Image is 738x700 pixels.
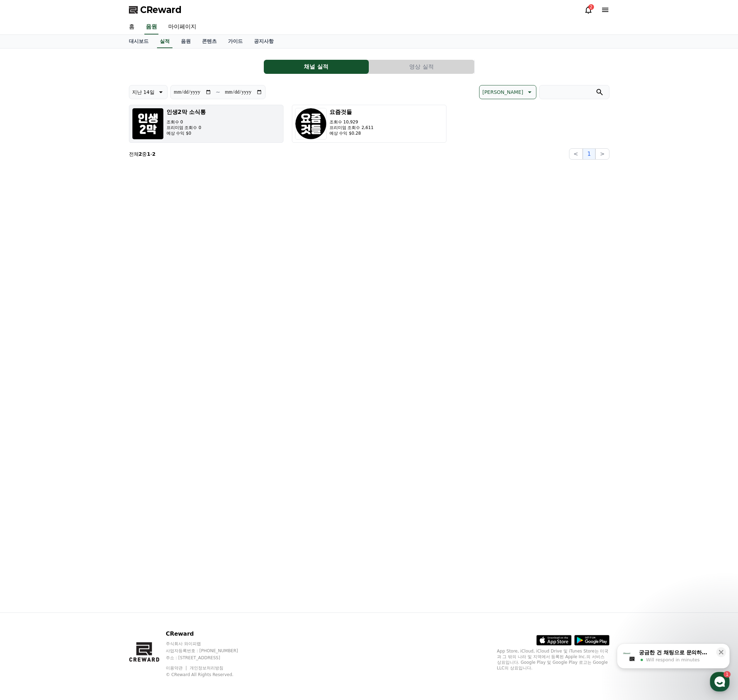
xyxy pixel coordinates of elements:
span: Messages [58,234,79,239]
a: Home [2,223,46,240]
button: 요즘것들 조회수 10,929 프리미엄 조회수 2,611 예상 수익 $0.28 [292,105,446,143]
a: 홈 [123,20,140,34]
strong: 2 [152,151,156,157]
p: © CReward All Rights Reserved. [166,672,252,677]
a: 영상 실적 [369,60,475,74]
p: 사업자등록번호 : [PHONE_NUMBER] [166,648,252,654]
a: 실적 [157,35,172,48]
a: Settings [91,223,135,240]
a: 대시보드 [123,35,154,48]
span: Settings [104,233,121,239]
p: 프리미엄 조회수 0 [166,125,206,130]
div: 2 [588,4,594,10]
button: < [569,148,583,160]
span: Home [18,233,30,239]
a: 음원 [144,20,158,34]
a: CReward [129,4,182,15]
p: 주식회사 와이피랩 [166,641,252,647]
a: 1Messages [46,223,91,240]
button: 인생2막 소식통 조회수 0 프리미엄 조회수 0 예상 수익 $0 [129,105,283,143]
a: 이용약관 [166,666,188,670]
p: 주소 : [STREET_ADDRESS] [166,655,252,661]
a: 가이드 [222,35,248,48]
p: App Store, iCloud, iCloud Drive 및 iTunes Store는 미국과 그 밖의 나라 및 지역에서 등록된 Apple Inc.의 서비스 상표입니다. Goo... [497,648,609,671]
button: 1 [583,148,595,160]
p: ~ [216,88,220,96]
p: CReward [166,630,252,638]
p: 프리미엄 조회수 2,611 [329,125,374,130]
p: 예상 수익 $0 [166,130,206,136]
button: 지난 14일 [129,85,168,99]
span: CReward [140,4,182,15]
strong: 1 [147,151,150,157]
button: 영상 실적 [369,60,474,74]
h3: 인생2막 소식통 [166,108,206,116]
a: 공지사항 [248,35,279,48]
button: 채널 실적 [264,60,369,74]
span: 1 [71,223,74,228]
p: [PERSON_NAME] [482,87,523,97]
h3: 요즘것들 [329,108,374,116]
p: 지난 14일 [132,87,155,97]
a: 마이페이지 [163,20,202,34]
p: 예상 수익 $0.28 [329,130,374,136]
a: 2 [584,6,593,14]
p: 조회수 0 [166,119,206,125]
strong: 2 [139,151,142,157]
button: [PERSON_NAME] [479,85,536,99]
p: 조회수 10,929 [329,119,374,125]
button: > [595,148,609,160]
a: 개인정보처리방침 [190,666,223,670]
a: 콘텐츠 [196,35,222,48]
p: 전체 중 - [129,150,156,158]
img: 요즘것들 [295,108,327,140]
a: 음원 [175,35,196,48]
img: 인생2막 소식통 [132,108,164,140]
